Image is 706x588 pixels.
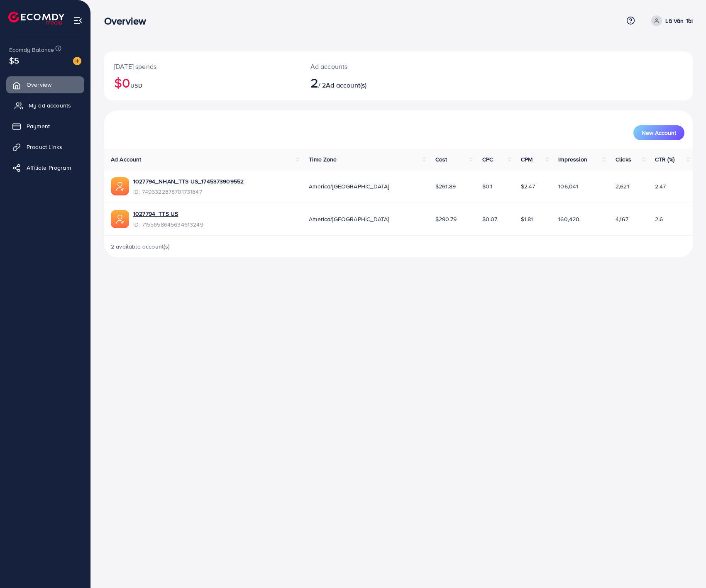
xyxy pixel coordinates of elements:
iframe: Chat [671,551,700,582]
span: USD [130,81,142,90]
span: CPC [482,155,493,163]
span: Payment [27,122,50,130]
span: 2,621 [616,182,629,190]
button: New Account [633,125,684,140]
a: Affiliate Program [6,159,84,176]
span: 2.47 [655,182,666,190]
img: image [73,57,81,65]
a: My ad accounts [6,97,84,114]
span: Impression [558,155,587,163]
span: Clicks [616,155,631,163]
span: $0.1 [482,182,493,190]
span: America/[GEOGRAPHIC_DATA] [309,182,389,190]
span: $261.89 [435,182,456,190]
span: $290.79 [435,215,457,223]
span: $5 [9,54,19,66]
a: Payment [6,118,84,134]
p: Ad accounts [310,61,438,71]
p: [DATE] spends [114,61,291,71]
span: $0.07 [482,215,498,223]
span: Product Links [27,143,62,151]
span: 106,041 [558,182,578,190]
span: 2 [310,73,318,92]
span: $2.47 [521,182,535,190]
span: America/[GEOGRAPHIC_DATA] [309,215,389,223]
span: New Account [642,130,676,136]
span: Ad Account [111,155,142,163]
a: Lã Văn Tài [648,15,693,26]
span: 160,420 [558,215,579,223]
img: ic-ads-acc.e4c84228.svg [111,177,129,195]
span: Overview [27,81,51,89]
p: Lã Văn Tài [665,16,693,26]
span: Time Zone [309,155,337,163]
span: $1.81 [521,215,533,223]
h2: / 2 [310,75,438,90]
span: Ecomdy Balance [9,46,54,54]
span: My ad accounts [29,101,71,110]
span: 2 available account(s) [111,242,170,251]
span: ID: 7155658645634613249 [133,220,203,229]
span: Affiliate Program [27,163,71,172]
span: 4,167 [616,215,628,223]
span: CPM [521,155,533,163]
img: menu [73,16,83,25]
h2: $0 [114,75,291,90]
span: ID: 7496322878701731847 [133,188,244,196]
a: 1027794_NHAN_TTS US_1745373909552 [133,177,244,185]
span: Ad account(s) [326,81,366,90]
span: CTR (%) [655,155,674,163]
span: 2.6 [655,215,663,223]
a: Overview [6,76,84,93]
span: Cost [435,155,447,163]
a: Product Links [6,139,84,155]
img: ic-ads-acc.e4c84228.svg [111,210,129,228]
img: logo [8,12,64,24]
a: 1027794_TTS US [133,210,178,218]
h3: Overview [104,15,153,27]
